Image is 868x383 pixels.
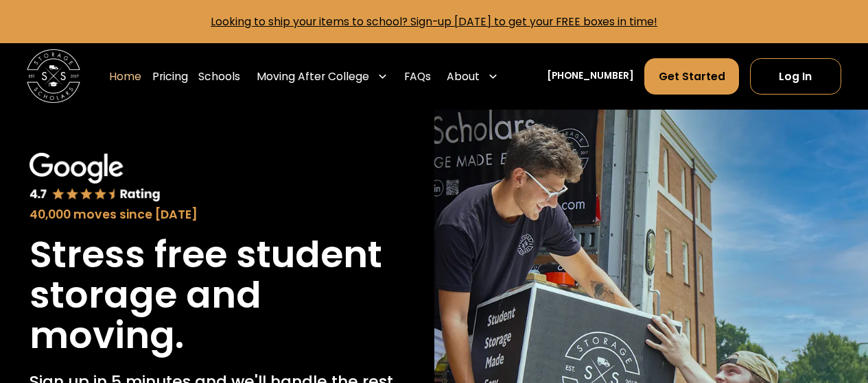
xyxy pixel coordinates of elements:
[27,49,80,103] img: Storage Scholars main logo
[441,58,504,95] div: About
[198,58,240,95] a: Schools
[251,58,393,95] div: Moving After College
[547,69,634,84] a: [PHONE_NUMBER]
[257,69,369,84] div: Moving After College
[211,14,657,29] a: Looking to ship your items to school? Sign-up [DATE] to get your FREE boxes in time!
[152,58,188,95] a: Pricing
[30,153,161,203] img: Google 4.7 star rating
[30,206,405,223] div: 40,000 moves since [DATE]
[109,58,141,95] a: Home
[644,58,739,95] a: Get Started
[30,234,405,356] h1: Stress free student storage and moving.
[404,58,431,95] a: FAQs
[447,69,480,84] div: About
[750,58,841,95] a: Log In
